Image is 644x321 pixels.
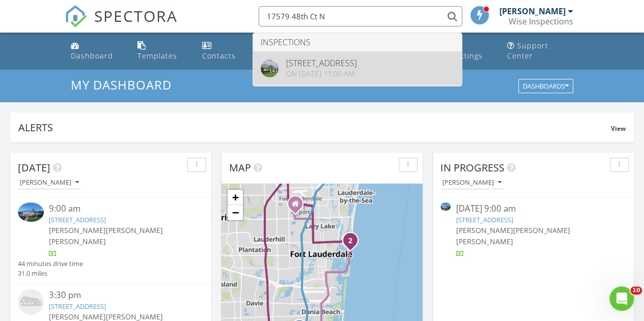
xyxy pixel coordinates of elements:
i: 2 [348,238,352,245]
img: 9354116%2Fcover_photos%2F6dWhsQg2WeCd2QFw2uKd%2Foriginal.9354116-1756306107023 [261,60,278,77]
span: [PERSON_NAME] [49,237,106,246]
a: [DATE] 9:00 am [STREET_ADDRESS] [PERSON_NAME][PERSON_NAME][PERSON_NAME] [440,202,626,259]
div: 44 minutes drive time [18,259,83,269]
div: [PERSON_NAME] [442,179,501,186]
a: Settings [448,37,495,66]
input: Search everything... [259,6,462,26]
span: Map [229,161,251,174]
button: [PERSON_NAME] [18,176,81,190]
div: Dashboards [523,83,569,90]
div: Wise Inspections [509,16,573,26]
a: 9:00 am [STREET_ADDRESS] [PERSON_NAME][PERSON_NAME][PERSON_NAME] 44 minutes drive time 31.0 miles [18,202,204,278]
a: Zoom out [228,205,243,220]
span: [PERSON_NAME] [106,225,163,235]
span: [PERSON_NAME] [456,225,513,235]
div: Alerts [18,121,611,134]
span: 10 [630,286,642,295]
div: [PERSON_NAME] [499,6,566,16]
div: Dashboard [71,51,113,61]
div: 3:30 pm [49,289,188,302]
img: 9368214%2Freports%2F5cd12e8d-ca16-4903-8fbe-7c6bfd89eece%2Fcover_photos%2FAoevH0K9dD6w2LOluvTx%2F... [440,202,451,210]
span: View [611,124,626,133]
iframe: Intercom live chat [609,286,634,311]
a: [STREET_ADDRESS] [49,215,106,224]
div: Support Center [507,41,548,61]
a: [STREET_ADDRESS] [456,215,513,224]
div: [PERSON_NAME] [20,179,79,186]
span: SPECTORA [94,5,178,26]
div: 31.0 miles [18,269,83,278]
div: [DATE] 9:00 am [456,202,610,215]
div: 153 N Seabreeze Blvd, Fort Lauderdale, FL 33304 [350,240,356,246]
button: [PERSON_NAME] [440,176,503,190]
a: Contacts [198,37,249,66]
li: Inspections [253,33,462,51]
div: 9:00 am [49,202,188,215]
a: [STREET_ADDRESS] [49,302,106,311]
img: The Best Home Inspection Software - Spectora [65,5,87,27]
a: Support Center [503,37,577,66]
span: [PERSON_NAME] [456,237,513,246]
div: Templates [137,51,177,61]
a: SPECTORA [65,14,178,35]
a: Dashboard [67,37,126,66]
img: house-placeholder-square-ca63347ab8c70e15b013bc22427d3df0f7f082c62ce06d78aee8ec4e70df452f.jpg [18,289,44,315]
div: [STREET_ADDRESS] [286,59,357,67]
div: Settings [452,51,483,61]
span: In Progress [440,161,505,174]
div: On [DATE] 11:00 am [286,70,357,78]
img: 9368214%2Freports%2F5cd12e8d-ca16-4903-8fbe-7c6bfd89eece%2Fcover_photos%2FAoevH0K9dD6w2LOluvTx%2F... [18,202,44,222]
span: [DATE] [18,161,50,174]
span: [PERSON_NAME] [513,225,570,235]
span: My Dashboard [71,76,172,93]
div: Contacts [202,51,236,61]
a: Zoom in [228,190,243,205]
a: Templates [133,37,190,66]
span: [PERSON_NAME] [49,225,106,235]
div: 2647 NW 33rd St, Oakland Park FL 33309 [295,203,301,210]
button: Dashboards [518,79,573,94]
